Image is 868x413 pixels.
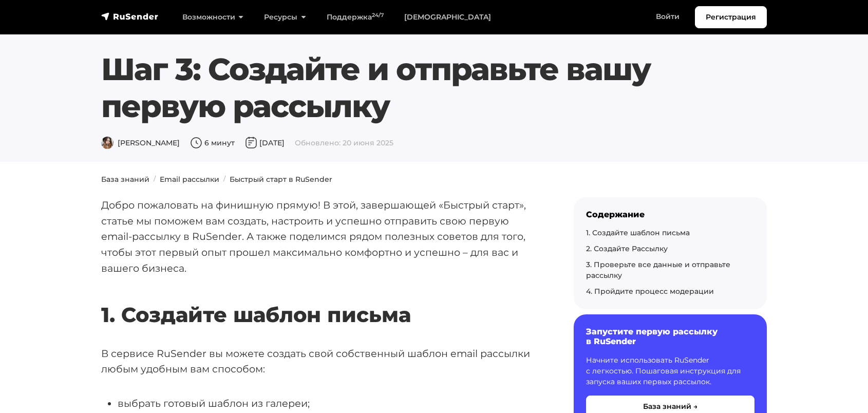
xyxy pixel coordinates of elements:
[101,51,767,125] h1: Шаг 3: Создайте и отправьте вашу первую рассылку
[95,174,773,185] nav: breadcrumb
[101,346,541,377] p: В сервисе RuSender вы можете создать свой собственный шаблон email рассылки любым удобным вам спо...
[254,7,316,28] a: Ресурсы
[245,138,285,147] span: [DATE]
[190,137,202,149] img: Время чтения
[160,175,219,184] a: Email рассылки
[101,175,149,184] a: База знаний
[586,260,730,280] a: 3. Проверьте все данные и отправьте рассылку
[172,7,254,28] a: Возможности
[101,11,159,22] img: RuSender
[316,7,394,28] a: Поддержка24/7
[646,6,690,27] a: Войти
[101,272,541,327] h2: 1. Создайте шаблон письма
[394,7,501,28] a: [DEMOGRAPHIC_DATA]
[586,228,690,237] a: 1. Создайте шаблон письма
[372,12,384,18] sup: 24/7
[230,175,332,184] a: Быстрый старт в RuSender
[586,287,714,296] a: 4. Пройдите процесс модерации
[295,138,393,147] span: Обновлено: 20 июня 2025
[118,396,541,411] li: выбрать готовый шаблон из галереи;
[695,6,767,28] a: Регистрация
[245,137,257,149] img: Дата публикации
[586,210,754,219] div: Содержание
[586,327,754,346] h6: Запустите первую рассылку в RuSender
[586,244,668,253] a: 2. Создайте Рассылку
[101,138,180,147] span: [PERSON_NAME]
[586,355,754,387] p: Начните использовать RuSender с легкостью. Пошаговая инструкция для запуска ваших первых рассылок.
[101,197,541,276] p: Добро пожаловать на финишную прямую! В этой, завершающей «Быстрый старт», статье мы поможем вам с...
[190,138,235,147] span: 6 минут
